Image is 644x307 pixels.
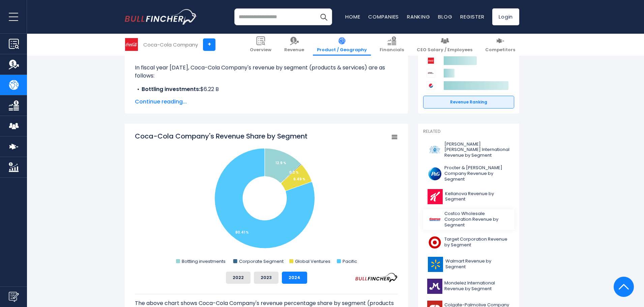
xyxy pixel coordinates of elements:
[280,34,308,56] a: Revenue
[239,258,284,265] text: Corporate Segment
[135,64,398,80] p: In fiscal year [DATE], Coca-Cola Company's revenue by segment (products & services) are as follows:
[250,47,271,53] span: Overview
[295,258,330,265] text: Global Ventures
[427,279,442,294] img: MDLZ logo
[368,13,399,20] a: Companies
[427,166,442,181] img: PG logo
[444,280,510,292] span: Mondelez International Revenue by Segment
[460,13,484,20] a: Register
[427,56,435,65] img: Coca-Cola Company competitors logo
[423,209,514,230] a: Costco Wholesale Corporation Revenue by Segment
[254,272,279,284] button: 2023
[226,272,251,284] button: 2022
[445,258,510,270] span: Walmart Revenue by Segment
[445,191,510,203] span: Kellanova Revenue by Segment
[427,235,442,250] img: TGT logo
[275,160,286,165] tspan: 12.9 %
[444,237,510,248] span: Target Corporation Revenue by Segment
[315,8,332,25] button: Search
[376,34,408,56] a: Financials
[423,233,514,252] a: Target Corporation Revenue by Segment
[203,38,215,51] a: +
[423,163,514,184] a: Procter & [PERSON_NAME] Company Revenue by Segment
[492,8,519,25] a: Login
[289,170,299,175] tspan: 0.2 %
[343,258,357,265] text: Pacific
[423,96,514,109] a: Revenue Ranking
[135,131,308,141] tspan: Coca-Cola Company's Revenue Share by Segment
[135,98,398,106] span: Continue reading...
[135,85,398,93] li: $6.22 B
[427,257,443,272] img: WMT logo
[345,13,360,20] a: Home
[423,140,514,160] a: [PERSON_NAME] [PERSON_NAME] International Revenue by Segment
[235,230,249,235] tspan: 80.41 %
[423,187,514,206] a: Kellanova Revenue by Segment
[423,277,514,296] a: Mondelez International Revenue by Segment
[182,258,226,265] text: Bottling investments
[427,189,443,204] img: K logo
[444,165,510,182] span: Procter & [PERSON_NAME] Company Revenue by Segment
[444,142,510,159] span: [PERSON_NAME] [PERSON_NAME] International Revenue by Segment
[485,47,515,53] span: Competitors
[423,129,514,134] p: Related
[143,41,198,49] div: Coca-Cola Company
[427,81,435,90] img: PepsiCo competitors logo
[427,212,442,227] img: COST logo
[284,47,304,53] span: Revenue
[125,9,197,25] img: bullfincher logo
[142,85,200,93] b: Bottling investments:
[246,34,275,56] a: Overview
[444,211,510,228] span: Costco Wholesale Corporation Revenue by Segment
[407,13,430,20] a: Ranking
[413,34,476,56] a: CEO Salary / Employees
[481,34,519,56] a: Competitors
[135,131,398,266] svg: Coca-Cola Company's Revenue Share by Segment
[417,47,472,53] span: CEO Salary / Employees
[438,13,452,20] a: Blog
[125,9,197,25] a: Go to homepage
[282,272,307,284] button: 2024
[380,47,404,53] span: Financials
[293,177,305,182] tspan: 6.49 %
[427,69,435,78] img: Keurig Dr Pepper competitors logo
[317,47,367,53] span: Product / Geography
[125,38,138,51] img: KO logo
[423,255,514,274] a: Walmart Revenue by Segment
[313,34,371,56] a: Product / Geography
[427,142,442,157] img: PM logo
